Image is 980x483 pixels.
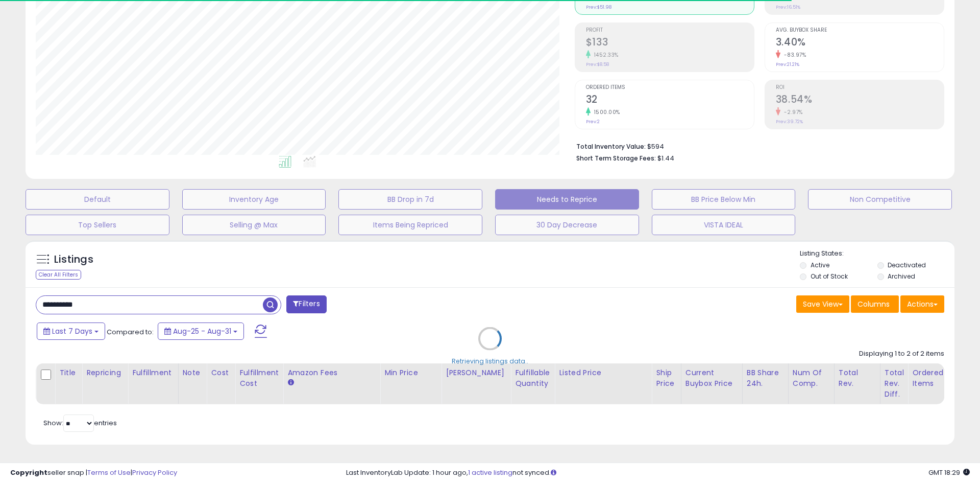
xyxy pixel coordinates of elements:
[776,28,944,33] span: Avg. Buybox Share
[586,28,754,33] span: Profit
[495,215,639,235] button: 30 Day Decrease
[182,189,326,210] button: Inventory Age
[10,468,47,477] strong: Copyright
[586,85,754,90] span: Ordered Items
[338,189,482,210] button: BB Drop in 7d
[132,468,177,477] a: Privacy Policy
[586,4,611,10] small: Prev: $51.98
[10,468,177,478] div: seller snap | |
[468,468,512,477] a: 1 active listing
[182,215,326,235] button: Selling @ Max
[776,119,803,125] small: Prev: 39.72%
[586,61,609,67] small: Prev: $8.58
[338,215,482,235] button: Items Being Repriced
[591,108,620,116] small: 1500.00%
[576,142,646,151] b: Total Inventory Value:
[26,189,169,210] button: Default
[776,94,944,107] h2: 38.54%
[26,215,169,235] button: Top Sellers
[652,215,796,235] button: VISTA IDEAL
[452,356,528,365] div: Retrieving listings data..
[780,51,806,59] small: -83.97%
[586,36,754,50] h2: $133
[928,468,970,477] span: 2025-09-9 18:29 GMT
[657,153,674,163] span: $1.44
[576,140,937,152] li: $594
[776,36,944,50] h2: 3.40%
[586,94,754,107] h2: 32
[780,108,803,116] small: -2.97%
[495,189,639,210] button: Needs to Reprice
[808,189,952,210] button: Non Competitive
[652,189,796,210] button: BB Price Below Min
[776,85,944,90] span: ROI
[776,61,799,67] small: Prev: 21.21%
[346,468,970,478] div: Last InventoryLab Update: 1 hour ago, not synced.
[591,51,619,59] small: 1452.33%
[586,119,600,125] small: Prev: 2
[776,4,800,10] small: Prev: 16.51%
[576,154,656,163] b: Short Term Storage Fees:
[87,468,131,477] a: Terms of Use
